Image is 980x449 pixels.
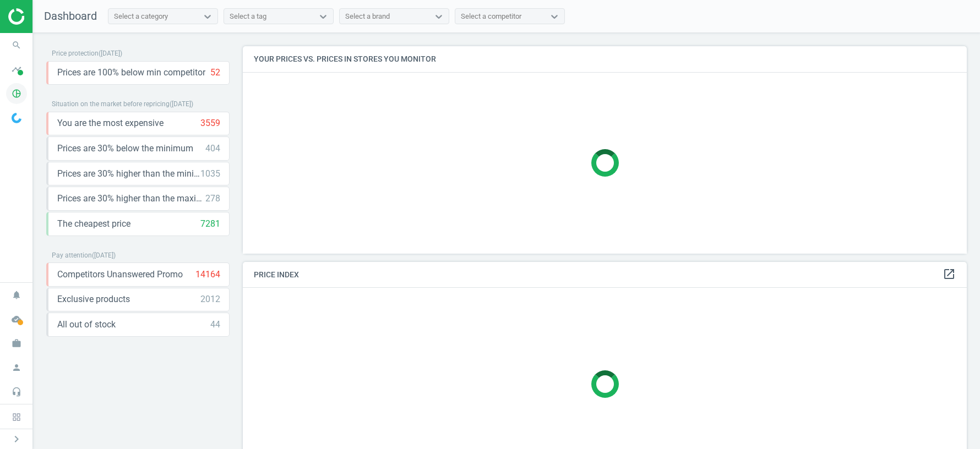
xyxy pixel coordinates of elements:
[943,267,956,281] i: open_in_new
[57,293,130,305] span: Exclusive products
[6,35,27,56] i: search
[6,59,27,80] i: timeline
[243,262,967,288] h4: Price Index
[345,12,390,21] div: Select a brand
[12,113,21,123] img: wGWNvw8QSZomAAAAABJRU5ErkJggg==
[57,269,183,281] span: Competitors Unanswered Promo
[57,218,130,230] span: The cheapest price
[6,83,27,104] i: pie_chart_outlined
[195,269,220,281] div: 14164
[92,251,116,259] span: ( [DATE] )
[57,168,200,180] span: Prices are 30% higher than the minimum
[44,9,97,23] span: Dashboard
[230,12,266,21] div: Select a tag
[3,432,30,446] button: chevron_right
[10,432,23,446] i: chevron_right
[114,12,168,21] div: Select a category
[943,267,956,282] a: open_in_new
[200,293,220,305] div: 2012
[210,319,220,331] div: 44
[170,100,193,108] span: ( [DATE] )
[6,284,27,305] i: notifications
[52,251,92,259] span: Pay attention
[57,319,116,331] span: All out of stock
[99,50,122,57] span: ( [DATE] )
[57,143,193,155] span: Prices are 30% below the minimum
[6,381,27,402] i: headset_mic
[6,333,27,354] i: work
[243,46,967,72] h4: Your prices vs. prices in stores you monitor
[52,100,170,108] span: Situation on the market before repricing
[210,67,220,79] div: 52
[205,143,220,155] div: 404
[8,8,86,25] img: ajHJNr6hYgQAAAAASUVORK5CYII=
[57,117,164,129] span: You are the most expensive
[461,12,521,21] div: Select a competitor
[52,50,99,57] span: Price protection
[200,117,220,129] div: 3559
[6,357,27,378] i: person
[205,193,220,205] div: 278
[57,67,205,79] span: Prices are 100% below min competitor
[200,218,220,230] div: 7281
[6,309,27,330] i: cloud_done
[200,168,220,180] div: 1035
[57,193,205,205] span: Prices are 30% higher than the maximal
